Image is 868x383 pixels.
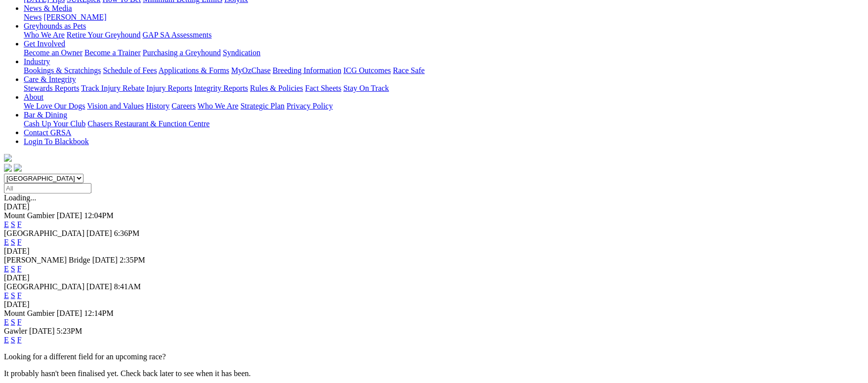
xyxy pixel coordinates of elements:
[4,193,36,202] span: Loading...
[146,84,192,92] a: Injury Reports
[11,336,15,344] a: S
[393,66,424,75] a: Race Safe
[84,48,141,57] a: Become a Trainer
[67,31,141,39] a: Retire Your Greyhound
[4,256,90,264] span: [PERSON_NAME] Bridge
[24,13,41,21] a: News
[24,137,89,146] a: Login To Blackbook
[11,318,15,326] a: S
[24,111,67,119] a: Bar & Dining
[4,154,12,162] img: logo-grsa-white.png
[198,102,239,110] a: Who We Are
[17,265,22,273] a: F
[4,369,251,378] partial: It probably hasn't been finalised yet. Check back later to see when it has been.
[87,119,209,128] a: Chasers Restaurant & Function Centre
[17,318,22,326] a: F
[4,265,9,273] a: E
[24,4,72,12] a: News & Media
[146,102,169,110] a: History
[24,66,864,75] div: Industry
[57,211,83,220] span: [DATE]
[14,164,22,172] img: twitter.svg
[4,211,55,220] span: Mount Gambier
[86,282,112,291] span: [DATE]
[24,66,101,75] a: Bookings & Scratchings
[11,220,15,229] a: S
[343,66,391,75] a: ICG Outcomes
[241,102,285,110] a: Strategic Plan
[273,66,341,75] a: Breeding Information
[4,300,864,309] div: [DATE]
[143,31,212,39] a: GAP SA Assessments
[24,13,864,22] div: News & Media
[4,238,9,246] a: E
[4,336,9,344] a: E
[24,102,85,110] a: We Love Our Dogs
[171,102,196,110] a: Careers
[11,265,15,273] a: S
[24,84,79,92] a: Stewards Reports
[4,282,84,291] span: [GEOGRAPHIC_DATA]
[305,84,341,92] a: Fact Sheets
[4,183,91,193] input: Select date
[24,57,50,66] a: Industry
[24,48,864,57] div: Get Involved
[24,93,43,101] a: About
[287,102,333,110] a: Privacy Policy
[4,202,864,211] div: [DATE]
[159,66,229,75] a: Applications & Forms
[17,291,22,300] a: F
[11,291,15,300] a: S
[17,220,22,229] a: F
[4,220,9,229] a: E
[86,229,112,237] span: [DATE]
[17,336,22,344] a: F
[343,84,389,92] a: Stay On Track
[24,31,864,39] div: Greyhounds as Pets
[87,102,144,110] a: Vision and Values
[4,164,12,172] img: facebook.svg
[11,238,15,246] a: S
[24,84,864,93] div: Care & Integrity
[24,48,83,57] a: Become an Owner
[84,211,114,220] span: 12:04PM
[4,229,84,237] span: [GEOGRAPHIC_DATA]
[114,282,141,291] span: 8:41AM
[4,247,864,256] div: [DATE]
[81,84,144,92] a: Track Injury Rebate
[24,22,86,30] a: Greyhounds as Pets
[29,327,55,335] span: [DATE]
[223,48,260,57] a: Syndication
[114,229,140,237] span: 6:36PM
[24,119,85,128] a: Cash Up Your Club
[103,66,157,75] a: Schedule of Fees
[24,75,76,83] a: Care & Integrity
[250,84,303,92] a: Rules & Policies
[24,31,65,39] a: Who We Are
[4,291,9,300] a: E
[24,39,65,48] a: Get Involved
[4,327,27,335] span: Gawler
[57,327,83,335] span: 5:23PM
[4,309,55,317] span: Mount Gambier
[17,238,22,246] a: F
[4,273,864,282] div: [DATE]
[24,128,71,137] a: Contact GRSA
[24,119,864,128] div: Bar & Dining
[231,66,271,75] a: MyOzChase
[4,352,864,361] p: Looking for a different field for an upcoming race?
[120,256,145,264] span: 2:35PM
[4,318,9,326] a: E
[143,48,221,57] a: Purchasing a Greyhound
[194,84,248,92] a: Integrity Reports
[92,256,118,264] span: [DATE]
[43,13,106,21] a: [PERSON_NAME]
[24,102,864,111] div: About
[84,309,114,317] span: 12:14PM
[57,309,83,317] span: [DATE]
